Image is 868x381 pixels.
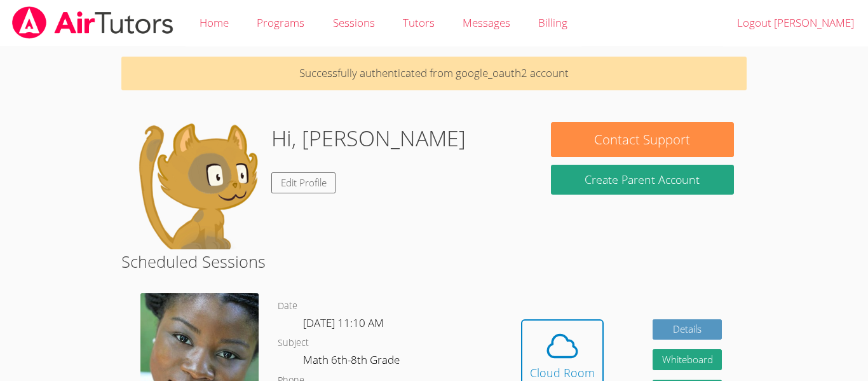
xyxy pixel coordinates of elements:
[653,319,722,340] a: Details
[11,6,175,39] img: airtutors_banner-c4298cdbf04f3fff15de1276eac7730deb9818008684d7c2e4769d2f7ddbe033.png
[653,349,722,370] button: Whiteboard
[463,15,510,30] span: Messages
[551,122,734,157] button: Contact Support
[271,122,466,155] h1: Hi, [PERSON_NAME]
[303,351,402,373] dd: Math 6th-8th Grade
[278,298,297,314] dt: Date
[303,315,384,330] span: [DATE] 11:10 AM
[271,172,336,193] a: Edit Profile
[551,165,734,195] button: Create Parent Account
[278,335,309,351] dt: Subject
[121,57,747,90] p: Successfully authenticated from google_oauth2 account
[121,249,747,274] h2: Scheduled Sessions
[134,122,261,249] img: default.png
